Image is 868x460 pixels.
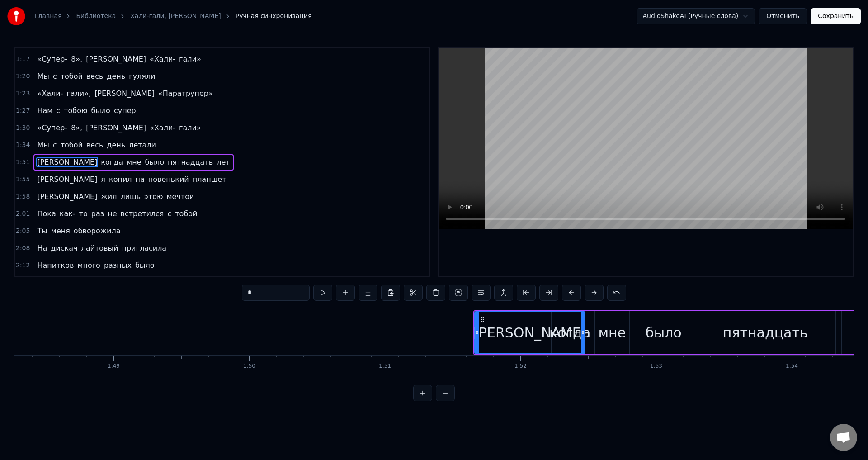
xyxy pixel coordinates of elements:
[107,209,118,219] span: не
[36,71,50,81] span: Мы
[34,12,61,21] a: Главная
[166,209,172,219] span: с
[36,105,53,116] span: Нам
[63,105,88,116] span: тобою
[830,424,857,451] div: Открытый чат
[167,157,214,167] span: пятнадцать
[16,141,30,150] span: 1:34
[16,209,30,218] span: 2:01
[36,174,98,185] span: [PERSON_NAME]
[646,322,682,343] div: было
[85,54,147,64] span: [PERSON_NAME]
[85,71,104,81] span: весь
[149,54,176,64] span: «Хали-
[379,363,391,370] div: 1:51
[50,226,71,236] span: меня
[126,157,142,167] span: мне
[59,209,76,219] span: как-
[236,12,312,21] span: Ручная синхронизация
[128,140,157,150] span: летали
[135,174,146,185] span: на
[100,157,124,167] span: когда
[100,174,106,185] span: я
[723,322,808,343] div: пятнадцать
[16,175,30,184] span: 1:55
[16,89,30,98] span: 1:23
[16,227,30,236] span: 2:05
[78,209,89,219] span: то
[55,105,61,116] span: с
[121,243,167,253] span: пригласила
[36,88,64,99] span: «Хали-
[16,158,30,167] span: 1:51
[108,363,120,370] div: 1:49
[134,260,156,270] span: было
[113,105,137,116] span: супер
[94,88,156,99] span: [PERSON_NAME]
[120,209,165,219] span: встретился
[66,88,92,99] span: гали»,
[473,322,586,343] div: [PERSON_NAME]
[108,174,133,185] span: копил
[36,243,48,253] span: На
[36,54,68,64] span: «Супер-
[811,8,861,24] button: Сохранить
[36,140,50,150] span: Мы
[598,322,626,343] div: мне
[16,244,30,253] span: 2:08
[16,261,30,270] span: 2:12
[650,363,662,370] div: 1:53
[514,363,527,370] div: 1:52
[147,174,190,185] span: новенький
[178,123,202,133] span: гали»
[90,105,111,116] span: было
[70,123,83,133] span: 8»,
[165,191,195,202] span: мечтой
[119,191,142,202] span: лишь
[16,72,30,81] span: 1:20
[36,157,98,167] span: [PERSON_NAME]
[178,54,202,64] span: гали»
[80,243,119,253] span: лайтовый
[36,226,48,236] span: Ты
[52,140,58,150] span: с
[128,71,156,81] span: гуляли
[36,209,57,219] span: Пока
[85,140,104,150] span: весь
[76,12,116,21] a: Библиотека
[786,363,798,370] div: 1:54
[759,8,807,24] button: Отменить
[7,7,25,25] img: youka
[52,71,58,81] span: с
[16,106,30,115] span: 1:27
[60,140,84,150] span: тобой
[174,209,198,219] span: тобой
[130,12,221,21] a: Хали-гали, [PERSON_NAME]
[192,174,227,185] span: планшет
[100,191,118,202] span: жил
[36,191,98,202] span: [PERSON_NAME]
[144,157,165,167] span: было
[106,71,126,81] span: день
[103,260,132,270] span: разных
[90,209,105,219] span: раз
[143,191,164,202] span: этою
[36,123,68,133] span: «Супер-
[157,88,214,99] span: «Паратрупер»
[36,260,75,270] span: Напитков
[216,157,231,167] span: лет
[106,140,126,150] span: день
[16,123,30,133] span: 1:30
[34,12,311,21] nav: breadcrumb
[76,260,101,270] span: много
[60,71,84,81] span: тобой
[85,123,147,133] span: [PERSON_NAME]
[243,363,255,370] div: 1:50
[73,226,122,236] span: обворожила
[16,55,30,64] span: 1:17
[149,123,176,133] span: «Хали-
[16,192,30,201] span: 1:58
[50,243,78,253] span: дискач
[70,54,83,64] span: 8»,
